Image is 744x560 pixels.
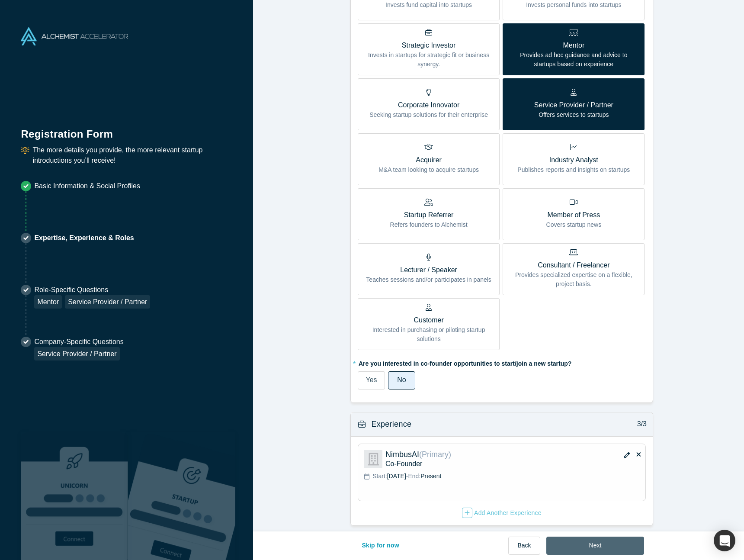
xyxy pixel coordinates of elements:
span: [DATE] [387,473,406,480]
button: Back [508,537,540,555]
p: Publishes reports and insights on startups [517,165,630,174]
p: Provides specialized expertise on a flexible, project basis. [509,270,638,289]
div: Mentor [34,295,62,309]
span: Start: [372,473,387,480]
p: Invests fund capital into startups [385,0,472,10]
span: No [397,376,406,383]
p: Basic Information & Social Profiles [34,181,140,191]
p: Industry Analyst [517,155,630,165]
button: Add Another Experience [462,507,542,518]
img: NimbusAI logo [364,450,382,468]
p: Mentor [509,40,638,51]
span: Present [420,473,441,480]
p: M&A team looking to acquire startups [378,165,479,174]
label: Are you interested in co-founder opportunities to start/join a new startup? [358,356,646,368]
p: Role-Specific Questions [34,285,150,295]
div: Service Provider / Partner [34,347,119,360]
p: Invests in startups for strategic fit or business synergy. [364,51,493,69]
div: Service Provider / Partner [65,295,150,309]
p: Service Provider / Partner [534,100,613,110]
p: The more details you provide, the more relevant startup introductions you’ll receive! [32,145,232,166]
p: Lecturer / Speaker [366,265,491,275]
p: Seeking startup solutions for their enterprise [369,110,488,119]
p: - [372,472,441,481]
p: Corporate Innovator [369,100,488,110]
p: Strategic Investor [364,40,493,51]
p: Customer [364,315,493,325]
p: Member of Press [546,210,602,220]
p: Startup Referrer [390,210,468,220]
span: End: [408,473,420,480]
p: Company-Specific Questions [34,337,123,347]
p: Co-Founder [385,459,639,468]
p: Expertise, Experience & Roles [34,233,134,243]
p: Refers founders to Alchemist [390,220,468,229]
p: Covers startup news [546,220,602,229]
span: Yes [366,376,377,383]
span: (Primary) [419,450,451,459]
p: Offers services to startups [534,110,613,119]
p: NimbusAI [385,450,576,459]
img: Alchemist Accelerator Logo [21,27,128,45]
p: Consultant / Freelancer [509,260,638,270]
p: Interested in purchasing or piloting startup solutions [364,325,493,344]
button: Skip for now [353,537,408,555]
h1: Registration Form [21,117,232,142]
p: Acquirer [378,155,479,165]
button: Next [546,537,645,555]
h3: Experience [371,418,411,430]
p: Invests personal funds into startups [526,0,621,10]
div: Add Another Experience [462,508,542,518]
p: Provides ad hoc guidance and advice to startups based on experience [509,51,638,69]
p: Teaches sessions and/or participates in panels [366,275,491,284]
img: Prism AI [128,432,235,560]
p: 3/3 [632,419,647,429]
img: Robust Technologies [21,432,128,560]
